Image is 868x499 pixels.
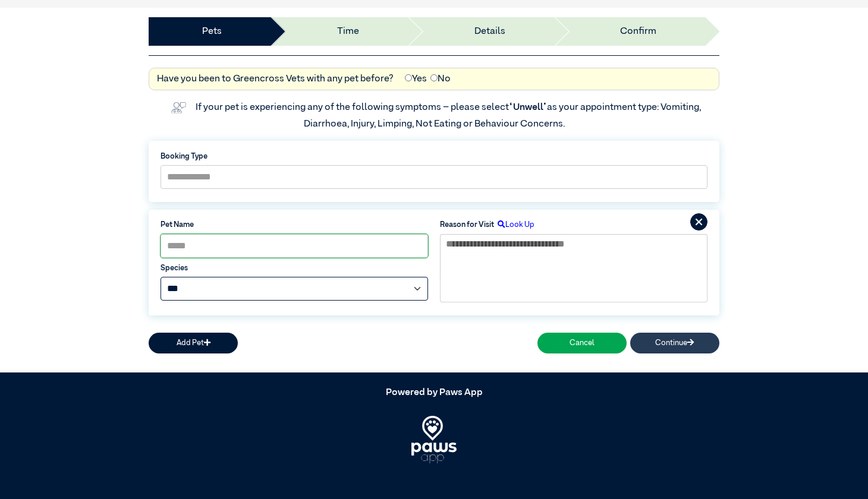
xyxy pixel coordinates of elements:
[167,98,190,117] img: vet
[161,219,428,230] label: Pet Name
[405,72,427,86] label: Yes
[149,387,719,399] h5: Powered by Paws App
[405,74,412,81] input: Yes
[537,333,627,353] button: Cancel
[202,24,222,39] a: Pets
[494,219,534,230] label: Look Up
[430,72,451,86] label: No
[161,151,707,162] label: Booking Type
[630,333,719,353] button: Continue
[411,416,457,463] img: PawsApp
[509,103,547,112] span: “Unwell”
[430,74,438,81] input: No
[440,219,494,230] label: Reason for Visit
[161,263,428,274] label: Species
[196,103,703,129] label: If your pet is experiencing any of the following symptoms – please select as your appointment typ...
[157,72,394,86] label: Have you been to Greencross Vets with any pet before?
[149,333,238,353] button: Add Pet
